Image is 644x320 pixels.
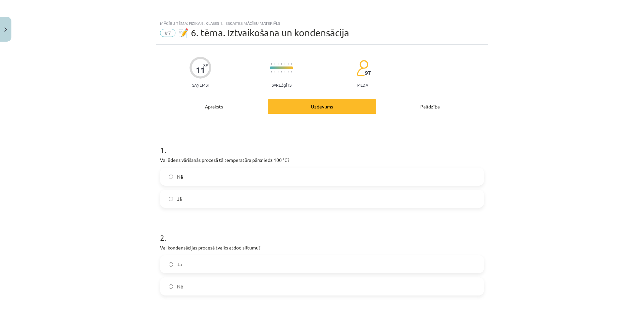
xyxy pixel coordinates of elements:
img: icon-short-line-57e1e144782c952c97e751825c79c345078a6d821885a25fce030b3d8c18986b.svg [278,71,278,73]
input: Nē [169,284,173,289]
span: XP [203,63,208,67]
span: Nē [177,173,183,180]
h1: 2 . [160,221,484,242]
p: pilda [357,83,368,87]
img: icon-short-line-57e1e144782c952c97e751825c79c345078a6d821885a25fce030b3d8c18986b.svg [278,63,278,65]
input: Jā [169,197,173,201]
div: Apraksts [160,99,268,114]
h1: 1 . [160,134,484,154]
img: icon-short-line-57e1e144782c952c97e751825c79c345078a6d821885a25fce030b3d8c18986b.svg [291,71,292,73]
span: 97 [365,70,371,76]
input: Nē [169,175,173,179]
div: Palīdzība [376,99,484,114]
img: icon-short-line-57e1e144782c952c97e751825c79c345078a6d821885a25fce030b3d8c18986b.svg [281,71,282,73]
p: Saņemsi [190,83,211,87]
img: icon-short-line-57e1e144782c952c97e751825c79c345078a6d821885a25fce030b3d8c18986b.svg [274,71,275,73]
img: icon-close-lesson-0947bae3869378f0d4975bcd49f059093ad1ed9edebbc8119c70593378902aed.svg [4,28,7,32]
img: icon-short-line-57e1e144782c952c97e751825c79c345078a6d821885a25fce030b3d8c18986b.svg [274,63,275,65]
div: Mācību tēma: Fizika 9. klases 1. ieskaites mācību materiāls [160,21,484,26]
span: Jā [177,261,182,268]
img: icon-short-line-57e1e144782c952c97e751825c79c345078a6d821885a25fce030b3d8c18986b.svg [284,71,285,73]
span: Nē [177,283,183,290]
span: 📝 6. tēma. Iztvaikošana un kondensācija [177,27,349,38]
img: icon-short-line-57e1e144782c952c97e751825c79c345078a6d821885a25fce030b3d8c18986b.svg [281,63,282,65]
p: Vai kondensācijas procesā tvaiks atdod siltumu? [160,244,484,251]
img: students-c634bb4e5e11cddfef0936a35e636f08e4e9abd3cc4e673bd6f9a4125e45ecb1.svg [357,60,368,77]
img: icon-short-line-57e1e144782c952c97e751825c79c345078a6d821885a25fce030b3d8c18986b.svg [284,63,285,65]
span: Jā [177,195,182,202]
img: icon-short-line-57e1e144782c952c97e751825c79c345078a6d821885a25fce030b3d8c18986b.svg [291,63,292,65]
div: 11 [196,65,205,75]
p: Vai ūdens vārīšanās procesā tā temperatūra pārsniedz 100 °C? [160,156,484,164]
p: Sarežģīts [272,83,291,87]
div: Uzdevums [268,99,376,114]
input: Jā [169,262,173,267]
span: #7 [160,29,175,37]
